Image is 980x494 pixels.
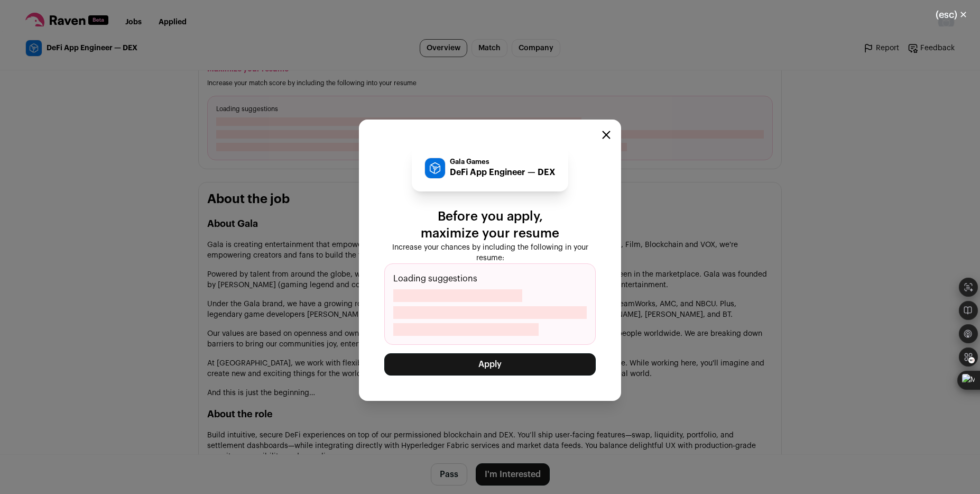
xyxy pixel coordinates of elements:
[425,158,445,178] img: 79c4f82905f3aed45a6a2c6f5f86cd0a556b369b1b093cdfb3f5f86c0fc37c94.png
[450,166,556,179] p: DeFi App Engineer — DEX
[602,131,611,139] button: Close modal
[384,263,596,345] div: Loading suggestions
[450,158,556,166] p: Gala Games
[384,242,596,263] p: Increase your chances by including the following in your resume:
[384,208,596,242] p: Before you apply, maximize your resume
[384,353,596,376] button: Apply
[923,3,980,26] button: Close modal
